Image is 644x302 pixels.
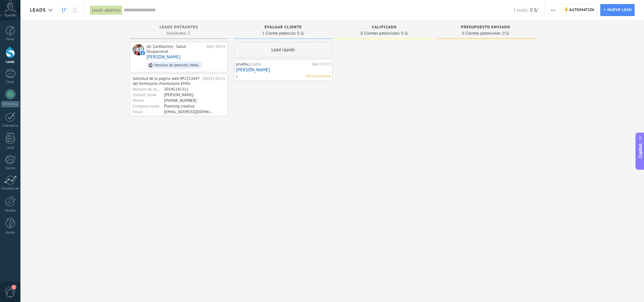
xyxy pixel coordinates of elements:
[1,124,19,128] div: Calendario
[461,25,510,30] span: presupuesto enviado
[59,4,70,16] a: Leads
[1,60,19,64] div: Leads
[30,7,46,13] span: Leads
[202,76,225,86] div: [DATE] 00:35
[70,4,80,16] a: Lista
[154,63,199,68] div: Horarios de atención, Inbox.
[167,31,190,35] span: Solicitudes: 2
[503,31,509,35] span: 0 S/
[164,103,213,108] div: Planning creativo
[312,62,330,67] div: Ayer 14:23
[1,231,19,235] div: Ayuda
[569,4,595,16] span: Automatiza
[133,92,164,97] div: Contact name
[133,44,144,55] div: Rodolfo Guzmán
[600,4,635,16] a: Nuevo lead
[339,25,430,30] div: CALIFICADO
[164,92,213,97] div: Rodolfo Guzman
[133,98,164,103] div: Phone
[562,4,597,16] a: Automatiza
[440,25,531,30] div: presupuesto enviado
[1,166,19,170] div: Correo
[249,61,261,67] span: prueba
[140,51,145,55] img: facebook-sm.svg
[262,31,296,35] span: 1 Cliente potencial:
[1,209,19,213] div: Ajustes
[1,187,19,191] div: Estadísticas
[372,25,397,30] span: CALIFICADO
[306,74,328,79] span: No hay tareas
[265,25,302,30] span: evaluar cliente
[607,4,632,16] span: Nuevo lead
[160,25,198,30] span: Leads Entrantes
[329,76,330,77] span: No hay nada asignado
[237,25,329,30] div: evaluar cliente
[206,44,225,54] div: Ayer 20:14
[637,143,643,158] span: Copilot
[11,285,16,290] span: 2
[234,42,332,58] div: Lead rápido
[164,98,213,103] div: +51948643330
[513,7,528,13] span: 3 leads:
[5,14,15,18] span: Cuenta
[530,7,538,13] span: 0 S/
[1,101,19,107] div: WhatsApp
[1,80,19,84] div: Chats
[146,44,204,54] div: de: Cardioclinic - Salud Ocupacional
[133,76,200,86] div: Solicitud de la página web №1552647 del formulario «Formulario EMO»
[297,31,304,35] span: 0 S/
[236,62,310,67] div: prueba,
[1,37,19,41] div: Panel
[133,103,164,108] div: Company name
[146,54,180,60] a: [PERSON_NAME]
[548,4,558,16] button: Más
[133,109,164,114] div: Email
[90,6,122,15] div: Leads abiertos
[164,109,213,114] div: rguzman@planningcreativo.com
[462,31,501,35] span: 0 Clientes potenciales:
[1,146,19,150] div: Listas
[133,25,225,30] div: Leads Entrantes
[361,31,400,35] span: 0 Clientes potenciales:
[236,67,330,73] a: [PERSON_NAME]
[164,86,213,91] div: 20545141311
[401,31,408,35] span: 0 S/
[133,86,164,91] div: Número de seguro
